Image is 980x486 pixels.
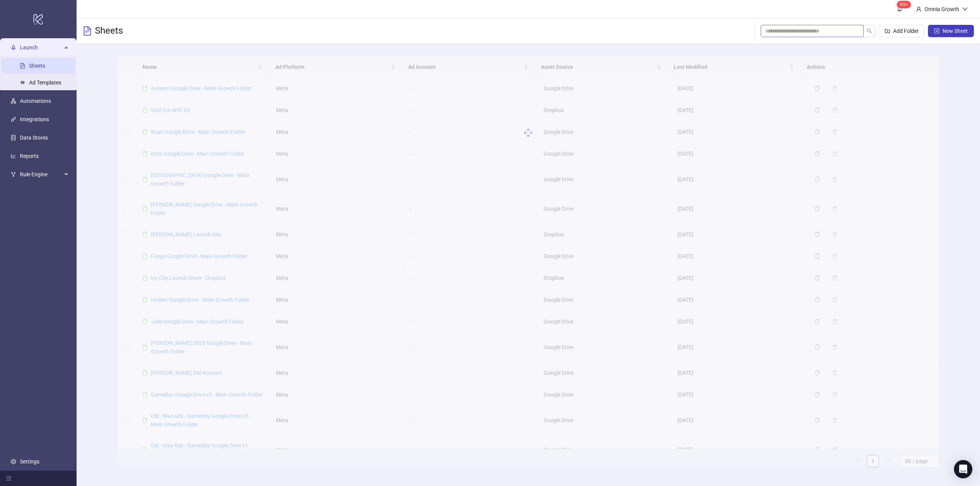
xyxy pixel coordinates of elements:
[11,172,16,177] span: fork
[897,1,911,8] sup: 111
[20,116,49,122] a: Integrations
[928,25,974,37] button: New Sheet
[83,26,92,36] span: file-text
[942,28,968,34] span: New Sheet
[20,135,48,141] a: Data Stores
[879,25,925,37] button: Add Folder
[29,80,61,86] a: Ad Templates
[934,28,939,34] span: plus-square
[921,5,962,13] div: Omnia Growth
[11,45,16,50] span: rocket
[20,167,62,182] span: Rule Engine
[954,460,972,478] div: Open Intercom Messenger
[916,7,921,12] span: user
[95,25,123,37] h3: Sheets
[897,6,902,11] span: bell
[893,28,919,34] span: Add Folder
[867,28,872,34] span: search
[29,63,45,69] a: Sheets
[6,476,11,481] span: menu-fold
[20,153,39,159] a: Reports
[20,458,39,465] a: Settings
[885,28,890,34] span: folder-add
[20,98,51,104] a: Automations
[962,7,968,12] span: down
[20,40,62,55] span: Launch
